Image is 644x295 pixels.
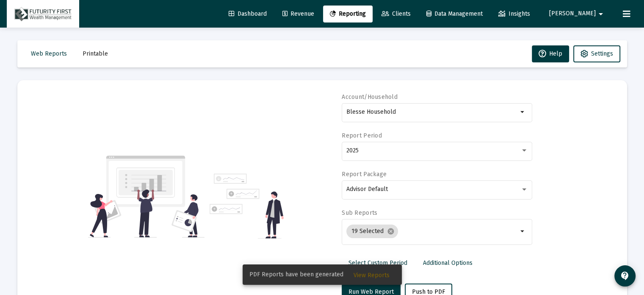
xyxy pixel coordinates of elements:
span: Additional Options [423,259,473,267]
button: Help [532,45,569,62]
img: reporting-alt [210,174,284,239]
a: Reporting [323,6,373,22]
img: Dashboard [13,6,73,22]
mat-icon: arrow_drop_down [518,226,528,236]
span: Dashboard [229,10,267,17]
mat-icon: contact_support [620,271,630,281]
a: Clients [375,6,417,22]
mat-icon: arrow_drop_down [518,107,528,117]
span: PDF Reports have been generated [249,270,343,279]
a: Dashboard [222,6,274,22]
button: View Reports [347,267,396,282]
mat-chip: 19 Selected [346,225,398,238]
span: Settings [591,50,613,57]
button: Settings [573,45,620,62]
span: 2025 [346,147,359,154]
span: Data Management [426,10,483,17]
label: Report Period [342,132,382,139]
input: Search or select an account or household [346,109,518,115]
span: Reporting [330,10,366,17]
span: [PERSON_NAME] [549,10,596,17]
span: Revenue [282,10,314,17]
mat-icon: arrow_drop_down [596,6,606,22]
span: Insights [498,10,530,17]
mat-chip-list: Selection [346,223,518,240]
span: Advisor Default [346,185,388,193]
img: reporting [88,155,205,239]
a: Data Management [420,6,489,22]
button: Web Reports [24,45,74,62]
a: Revenue [276,6,321,22]
mat-icon: cancel [387,228,395,235]
span: Web Reports [31,50,67,57]
span: Clients [381,10,411,17]
label: Account/Household [342,93,398,101]
button: [PERSON_NAME] [539,5,616,22]
label: Sub Reports [342,209,377,216]
span: Printable [83,50,108,57]
span: Help [539,50,562,57]
label: Report Package [342,171,387,178]
a: Insights [492,6,537,22]
button: Printable [76,45,115,62]
span: View Reports [354,272,390,279]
